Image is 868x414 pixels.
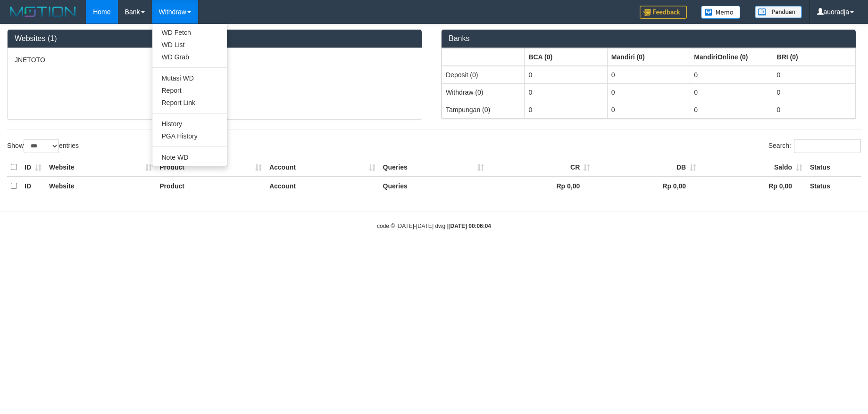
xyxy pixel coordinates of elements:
[488,177,594,195] th: Rp 0,00
[377,223,491,229] small: code © [DATE]-[DATE] dwg |
[442,83,525,101] td: Withdraw (0)
[442,48,525,66] th: Group: activate to sort column ascending
[152,130,227,142] a: PGA History
[15,55,415,65] p: JNETOTO
[690,83,773,101] td: 0
[152,118,227,130] a: History
[152,51,227,63] a: WD Grab
[525,101,607,118] td: 0
[525,83,607,101] td: 0
[7,5,79,19] img: MOTION_logo.png
[773,66,855,84] td: 0
[607,66,690,84] td: 0
[442,66,525,84] td: Deposit (0)
[700,158,806,177] th: Saldo
[152,151,227,163] a: Note WD
[152,26,227,39] a: WD Fetch
[488,158,594,177] th: CR
[379,158,488,177] th: Queries
[640,6,687,19] img: Feedback.jpg
[525,66,607,84] td: 0
[607,83,690,101] td: 0
[449,223,491,229] strong: [DATE] 00:06:04
[773,101,855,118] td: 0
[700,177,806,195] th: Rp 0,00
[690,48,773,66] th: Group: activate to sort column ascending
[794,139,861,153] input: Search:
[690,66,773,84] td: 0
[24,139,59,153] select: Showentries
[21,177,45,195] th: ID
[701,6,741,19] img: Button%20Memo.svg
[690,101,773,118] td: 0
[773,48,855,66] th: Group: activate to sort column ascending
[594,158,700,177] th: DB
[45,158,156,177] th: Website
[266,158,379,177] th: Account
[379,177,488,195] th: Queries
[21,158,45,177] th: ID
[806,177,861,195] th: Status
[152,84,227,97] a: Report
[442,101,525,118] td: Tampungan (0)
[773,83,855,101] td: 0
[768,139,861,153] label: Search:
[806,158,861,177] th: Status
[45,177,156,195] th: Website
[15,34,415,43] h3: Websites (1)
[525,48,607,66] th: Group: activate to sort column ascending
[7,139,79,153] label: Show entries
[607,48,690,66] th: Group: activate to sort column ascending
[156,158,266,177] th: Product
[607,101,690,118] td: 0
[156,177,266,195] th: Product
[266,177,379,195] th: Account
[594,177,700,195] th: Rp 0,00
[152,72,227,84] a: Mutasi WD
[152,39,227,51] a: WD List
[449,34,849,43] h3: Banks
[152,97,227,109] a: Report Link
[755,6,802,18] img: panduan.png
